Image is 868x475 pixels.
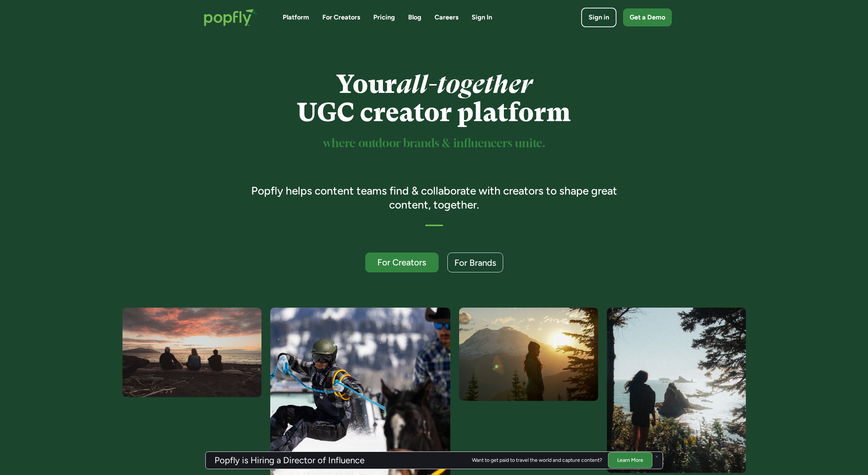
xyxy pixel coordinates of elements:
[283,13,309,22] a: Platform
[322,13,360,22] a: For Creators
[372,258,432,267] div: For Creators
[435,13,458,22] a: Careers
[623,8,672,26] a: Get a Demo
[454,258,496,267] div: For Brands
[472,13,492,22] a: Sign In
[581,8,616,27] a: Sign in
[408,13,421,22] a: Blog
[215,456,365,465] h3: Popfly is Hiring a Director of Influence
[241,184,627,211] h3: Popfly helps content teams find & collaborate with creators to shape great content, together.
[197,1,265,33] a: home
[608,452,652,468] a: Learn More
[589,13,609,22] div: Sign in
[630,13,665,22] div: Get a Demo
[373,13,395,22] a: Pricing
[241,70,627,127] h1: Your UGC creator platform
[323,138,545,149] sup: where outdoor brands & influencers unite.
[447,253,503,272] a: For Brands
[365,253,439,272] a: For Creators
[397,69,532,99] em: all-together
[472,457,602,463] div: Want to get paid to travel the world and capture content?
